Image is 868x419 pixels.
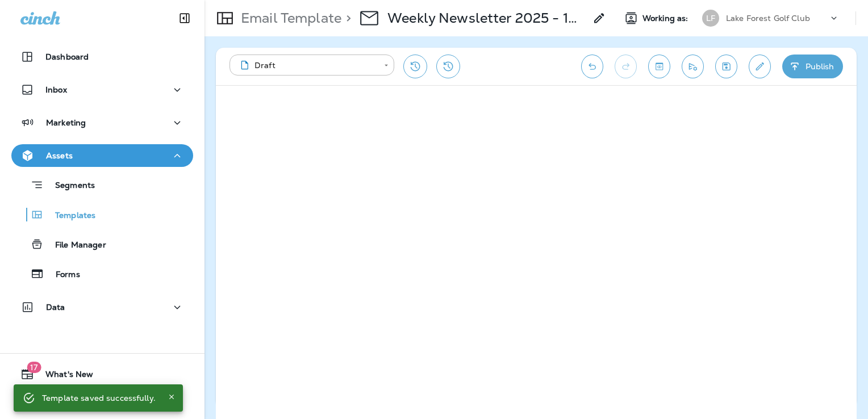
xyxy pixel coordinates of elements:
[11,232,193,256] button: File Manager
[11,45,193,68] button: Dashboard
[436,55,460,78] button: View Changelog
[715,55,737,78] button: Save
[165,390,178,404] button: Close
[11,203,193,227] button: Templates
[11,296,193,319] button: Data
[45,85,67,94] p: Inbox
[702,10,719,27] div: LF
[403,55,427,78] button: Restore from previous version
[44,240,106,251] p: File Manager
[46,303,65,312] p: Data
[11,390,193,413] button: Support
[341,10,351,27] p: >
[44,270,80,280] p: Forms
[42,388,156,408] div: Template saved successfully.
[46,118,86,127] p: Marketing
[236,10,341,27] p: Email Template
[237,60,376,71] div: Draft
[642,14,691,23] span: Working as:
[45,52,89,61] p: Dashboard
[581,55,603,78] button: Undo
[44,211,95,221] p: Templates
[782,55,843,78] button: Publish
[387,10,586,27] p: Weekly Newsletter 2025 - 10/7
[749,55,771,78] button: Edit details
[11,363,193,386] button: 17What's New
[11,78,193,101] button: Inbox
[46,151,73,160] p: Assets
[27,362,41,373] span: 17
[11,111,193,134] button: Marketing
[44,181,95,192] p: Segments
[682,55,704,78] button: Send test email
[11,173,193,197] button: Segments
[169,7,201,30] button: Collapse Sidebar
[648,55,670,78] button: Toggle preview
[726,14,810,23] p: Lake Forest Golf Club
[11,144,193,167] button: Assets
[11,262,193,286] button: Forms
[34,370,93,383] span: What's New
